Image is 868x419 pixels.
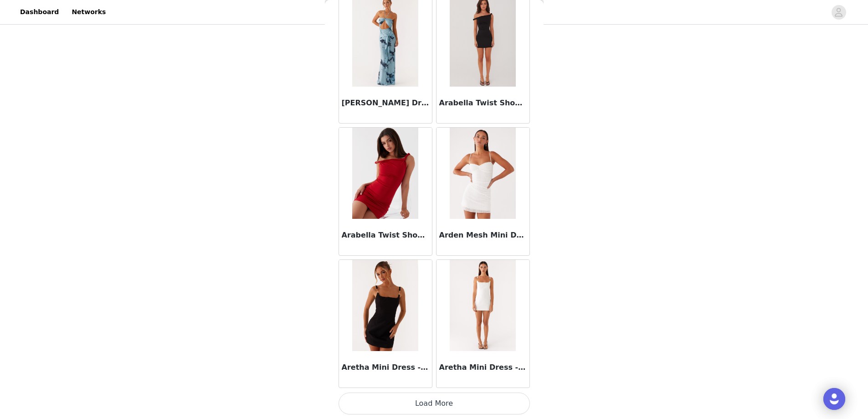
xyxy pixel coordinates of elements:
[352,128,418,219] img: Arabella Twist Shoulder Mini Dress - Red
[450,128,516,219] img: Arden Mesh Mini Dress - White
[15,2,64,22] a: Dashboard
[352,260,418,351] img: Aretha Mini Dress - Black
[823,388,845,410] div: Open Intercom Messenger
[450,260,516,351] img: Aretha Mini Dress - White
[439,230,527,241] h3: Arden Mesh Mini Dress - White
[834,5,843,20] div: avatar
[66,2,111,22] a: Networks
[439,98,527,109] h3: Arabella Twist Shoulder Mini Dress - Black
[439,362,527,373] h3: Aretha Mini Dress - White
[339,393,530,414] button: Load More
[342,230,429,241] h3: Arabella Twist Shoulder Mini Dress - Red
[342,362,429,373] h3: Aretha Mini Dress - Black
[342,98,429,109] h3: [PERSON_NAME] Dress - Black Blue Floral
